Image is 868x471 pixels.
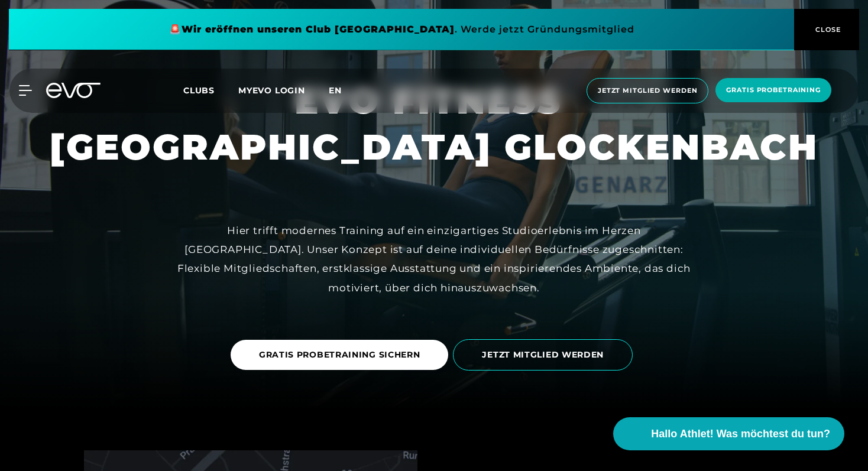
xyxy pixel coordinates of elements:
[453,330,637,379] a: JETZT MITGLIED WERDEN
[329,84,356,98] a: en
[50,78,818,170] h1: EVO FITNESS [GEOGRAPHIC_DATA] GLOCKENBACH
[726,85,821,95] span: Gratis Probetraining
[231,331,454,379] a: GRATIS PROBETRAINING SICHERN
[583,78,712,103] a: Jetzt Mitglied werden
[259,349,420,361] span: GRATIS PROBETRAINING SICHERN
[794,9,859,50] button: CLOSE
[613,417,844,450] button: Hallo Athlet! Was möchtest du tun?
[329,85,342,96] span: en
[598,86,697,96] span: Jetzt Mitglied werden
[812,24,841,35] span: CLOSE
[183,85,215,96] span: Clubs
[712,78,835,103] a: Gratis Probetraining
[651,426,830,442] span: Hallo Athlet! Was möchtest du tun?
[238,85,305,96] a: MYEVO LOGIN
[168,221,700,297] div: Hier trifft modernes Training auf ein einzigartiges Studioerlebnis im Herzen [GEOGRAPHIC_DATA]. U...
[482,349,604,361] span: JETZT MITGLIED WERDEN
[183,85,238,96] a: Clubs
